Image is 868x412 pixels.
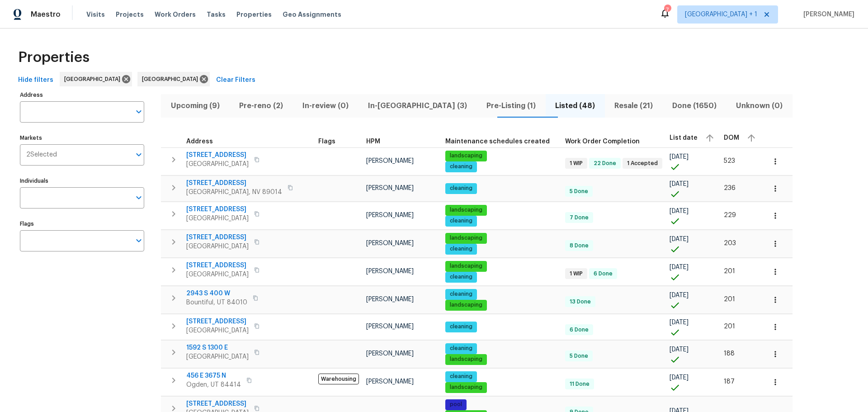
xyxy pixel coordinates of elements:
[732,99,787,112] span: Unknown (0)
[366,296,414,303] span: [PERSON_NAME]
[670,181,689,187] span: [DATE]
[670,264,689,270] span: [DATE]
[724,323,735,330] span: 201
[670,374,689,381] span: [DATE]
[60,72,132,86] div: [GEOGRAPHIC_DATA]
[26,151,57,159] span: 2 Selected
[86,10,105,19] span: Visits
[366,350,414,357] span: [PERSON_NAME]
[445,138,550,145] span: Maintenance schedules created
[664,5,670,14] div: 7
[366,323,414,330] span: [PERSON_NAME]
[186,205,249,214] span: [STREET_ADDRESS]
[446,245,476,253] span: cleaning
[446,384,486,391] span: landscaping
[724,379,735,385] span: 187
[14,72,57,89] button: Hide filters
[566,298,594,306] span: 13 Done
[186,160,249,169] span: [GEOGRAPHIC_DATA]
[18,53,90,62] span: Properties
[186,138,213,145] span: Address
[155,10,196,19] span: Work Orders
[166,99,224,112] span: Upcoming (9)
[670,236,689,242] span: [DATE]
[186,261,249,270] span: [STREET_ADDRESS]
[670,319,689,326] span: [DATE]
[446,355,486,363] span: landscaping
[186,371,241,380] span: 456 E 3675 N
[186,179,282,188] span: [STREET_ADDRESS]
[186,399,249,408] span: [STREET_ADDRESS]
[482,99,540,112] span: Pre-Listing (1)
[724,135,739,141] span: DOM
[212,72,259,89] button: Clear Filters
[186,214,249,223] span: [GEOGRAPHIC_DATA]
[566,270,586,278] span: 1 WIP
[363,99,471,112] span: In-[GEOGRAPHIC_DATA] (3)
[724,158,735,164] span: 523
[566,188,592,195] span: 5 Done
[283,10,341,19] span: Geo Assignments
[670,346,689,353] span: [DATE]
[724,268,735,275] span: 201
[186,352,249,361] span: [GEOGRAPHIC_DATA]
[670,135,698,141] span: List date
[685,10,757,19] span: [GEOGRAPHIC_DATA] + 1
[670,154,689,160] span: [DATE]
[446,217,476,225] span: cleaning
[446,152,486,160] span: landscaping
[724,296,735,303] span: 201
[366,268,414,275] span: [PERSON_NAME]
[137,72,210,86] div: [GEOGRAPHIC_DATA]
[446,373,476,380] span: cleaning
[318,374,359,384] span: Warehousing
[566,326,592,334] span: 6 Done
[20,92,144,98] label: Address
[446,290,476,298] span: cleaning
[186,151,249,160] span: [STREET_ADDRESS]
[132,148,145,161] button: Open
[670,208,689,214] span: [DATE]
[186,380,241,389] span: Ogden, UT 84414
[216,75,255,86] span: Clear Filters
[132,191,145,204] button: Open
[565,138,640,145] span: Work Order Completion
[132,234,145,247] button: Open
[446,323,476,331] span: cleaning
[724,185,736,191] span: 236
[236,10,272,19] span: Properties
[186,298,247,307] span: Bountiful, UT 84010
[366,212,414,218] span: [PERSON_NAME]
[18,75,53,86] span: Hide filters
[186,343,249,352] span: 1592 S 1300 E
[551,99,599,112] span: Listed (48)
[116,10,144,19] span: Projects
[366,240,414,246] span: [PERSON_NAME]
[800,10,854,19] span: [PERSON_NAME]
[724,240,736,246] span: 203
[566,380,593,388] span: 11 Done
[446,206,486,214] span: landscaping
[207,11,226,18] span: Tasks
[366,379,414,385] span: [PERSON_NAME]
[132,105,145,118] button: Open
[446,262,486,270] span: landscaping
[610,99,657,112] span: Resale (21)
[670,292,689,298] span: [DATE]
[446,234,486,242] span: landscaping
[366,158,414,164] span: [PERSON_NAME]
[298,99,353,112] span: In-review (0)
[186,270,249,279] span: [GEOGRAPHIC_DATA]
[186,326,249,335] span: [GEOGRAPHIC_DATA]
[64,75,124,84] span: [GEOGRAPHIC_DATA]
[20,135,144,141] label: Markets
[446,345,476,352] span: cleaning
[566,242,592,250] span: 8 Done
[668,99,721,112] span: Done (1650)
[366,185,414,191] span: [PERSON_NAME]
[186,233,249,242] span: [STREET_ADDRESS]
[724,212,736,218] span: 229
[186,317,249,326] span: [STREET_ADDRESS]
[446,301,486,309] span: landscaping
[20,221,144,227] label: Flags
